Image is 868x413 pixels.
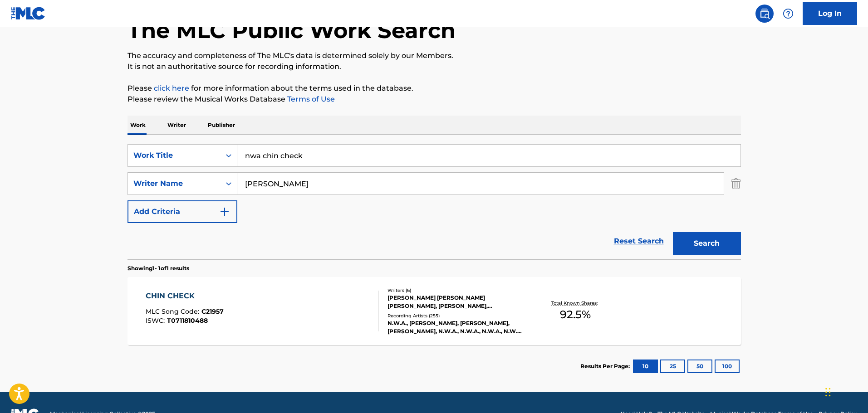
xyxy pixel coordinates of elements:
span: C21957 [201,307,224,316]
div: Drag [825,379,831,406]
button: 25 [660,360,685,373]
p: Please review the Musical Works Database [128,94,741,105]
a: Terms of Use [285,95,335,103]
div: N.W.A., [PERSON_NAME], [PERSON_NAME], [PERSON_NAME], N.W.A., N.W.A., N.W.A., N.W.A, [PERSON_NAME]... [387,319,525,335]
h1: The MLC Public Work Search [128,17,456,44]
a: Public Search [755,5,774,23]
button: 10 [633,360,658,373]
p: It is not an authoritative source for recording information. [128,61,741,72]
div: Help [779,5,797,23]
form: Search Form [128,144,741,259]
a: CHIN CHECKMLC Song Code:C21957ISWC:T0711810488Writers (6)[PERSON_NAME] [PERSON_NAME] [PERSON_NAME... [128,277,741,345]
button: Search [673,232,741,255]
span: T0711810488 [167,316,208,325]
p: Publisher [205,116,238,135]
span: ISWC : [146,316,167,325]
img: 9d2ae6d4665cec9f34b9.svg [219,206,230,217]
span: MLC Song Code : [146,307,201,316]
div: Writers ( 6 ) [387,287,525,294]
p: Work [128,116,148,135]
p: Results Per Page: [580,362,632,370]
img: help [783,8,794,19]
div: Writer Name [133,178,215,189]
button: 100 [715,360,740,373]
div: Work Title [133,150,215,161]
a: Log In [803,2,857,25]
p: Showing 1 - 1 of 1 results [128,264,189,272]
iframe: Chat Widget [823,369,868,413]
img: MLC Logo [11,7,46,20]
a: Reset Search [609,231,668,251]
img: search [759,8,770,19]
div: CHIN CHECK [146,291,224,301]
p: Total Known Shares: [551,300,600,306]
a: click here [154,84,189,92]
p: Please for more information about the terms used in the database. [128,83,741,94]
div: [PERSON_NAME] [PERSON_NAME] [PERSON_NAME], [PERSON_NAME], [PERSON_NAME], [PERSON_NAME] [PERSON_NA... [387,294,525,310]
p: The accuracy and completeness of The MLC's data is determined solely by our Members. [128,50,741,61]
span: 92.5 % [560,306,591,323]
div: Recording Artists ( 255 ) [387,312,525,319]
button: Add Criteria [128,200,237,223]
button: 50 [687,360,712,373]
img: Delete Criterion [731,172,741,195]
p: Writer [165,116,189,135]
